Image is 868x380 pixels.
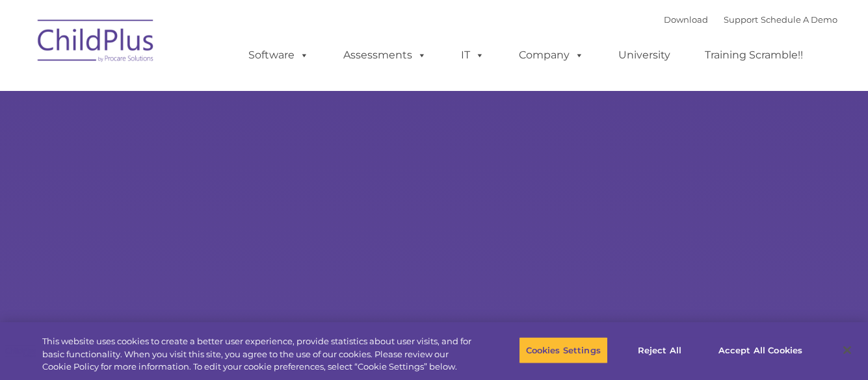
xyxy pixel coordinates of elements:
[711,336,809,364] button: Accept All Cookies
[619,336,700,364] button: Reject All
[506,42,597,68] a: Company
[519,336,608,364] button: Cookies Settings
[833,336,861,364] button: Close
[330,42,440,68] a: Assessments
[724,14,758,25] a: Support
[692,42,816,68] a: Training Scramble!!
[664,14,708,25] a: Download
[235,42,322,68] a: Software
[31,10,161,75] img: ChildPlus by Procare Solutions
[761,14,837,25] a: Schedule A Demo
[664,14,837,25] font: |
[42,335,477,374] div: This website uses cookies to create a better user experience, provide statistics about user visit...
[448,42,497,68] a: IT
[605,42,683,68] a: University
